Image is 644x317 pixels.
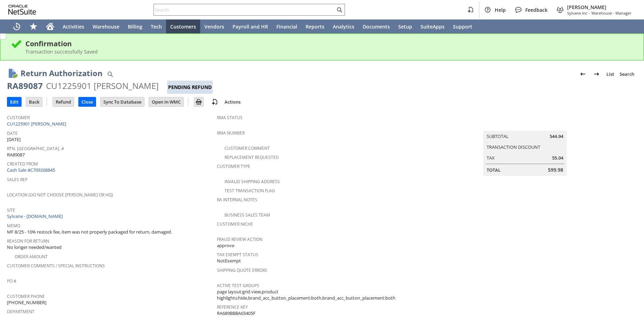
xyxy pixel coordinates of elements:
[194,97,203,106] input: Print
[359,19,394,33] a: Documents
[567,4,631,10] span: [PERSON_NAME]
[7,263,105,269] a: Customer Comments / Special Instructions
[398,23,412,30] span: Setup
[7,213,64,219] a: Sylvane - [DOMAIN_NAME]
[217,310,256,317] span: RA689BBBA65405F
[225,179,280,185] a: Invalid Shipping Address
[548,166,563,173] span: 599.98
[329,19,359,33] a: Analytics
[7,80,43,91] div: RA89087
[7,244,62,251] span: No longer needed/wanted
[233,23,268,30] span: Payroll and HR
[333,23,354,30] span: Analytics
[7,121,68,127] a: CU1225901 [PERSON_NAME]
[416,19,449,33] a: SuiteApps
[204,23,224,30] span: Vendors
[217,258,241,264] span: NotExempt
[453,23,472,30] span: Support
[88,19,124,33] a: Warehouse
[225,188,275,194] a: Test Transaction Flag
[592,70,601,78] img: Next
[13,22,21,31] svg: Recent Records
[46,80,159,91] div: CU1225901 [PERSON_NAME]
[550,133,563,140] span: 544.94
[25,48,633,55] div: Transaction successfully Saved
[567,10,587,16] span: Sylvane Inc
[217,236,262,242] a: Fraud Review Action
[25,39,633,48] div: Confirmation
[217,288,423,301] span: page layout:grid view,product highlights:hide,brand_acc_button_placement:both,brand_acc_button_pl...
[7,161,38,167] a: Created From
[26,97,42,106] input: Back
[483,120,567,131] caption: Summary
[7,207,15,213] a: Site
[7,293,45,299] a: Customer Phone
[25,19,42,33] div: Shortcuts
[363,23,390,30] span: Documents
[217,115,243,121] a: RMA Status
[217,221,253,227] a: Customer Niche
[7,152,25,158] span: RA89087
[589,10,590,16] span: -
[7,223,20,229] a: Memo
[154,6,335,14] input: Search
[21,67,102,79] h1: Return Authorization
[7,238,49,244] a: Reason For Return
[7,130,18,136] a: Date
[217,304,248,310] a: Reference Key
[225,154,279,160] a: Replacement Requested
[167,81,213,94] div: Pending Refund
[495,7,506,13] span: Help
[301,19,329,33] a: Reports
[552,155,563,161] span: 55.04
[421,23,445,30] span: SuiteApps
[46,22,54,31] svg: Home
[335,6,344,14] svg: Search
[93,23,119,30] span: Warehouse
[306,23,324,30] span: Reports
[8,19,25,33] a: Recent Records
[170,23,196,30] span: Customers
[29,22,38,31] svg: Shortcuts
[394,19,416,33] a: Setup
[617,68,637,80] a: Search
[42,19,58,33] a: Home
[7,192,113,198] a: Location (Do Not Choose [PERSON_NAME] or HQ)
[7,167,55,173] a: Cash Sale #C709268845
[449,19,477,33] a: Support
[211,98,219,106] img: add-record.svg
[217,197,257,203] a: RA Internal Notes
[7,115,30,121] a: Customer
[487,167,501,173] a: Total
[63,23,84,30] span: Activities
[228,19,272,33] a: Payroll and HR
[124,19,147,33] a: Billing
[166,19,200,33] a: Customers
[7,309,34,315] a: Department
[217,267,267,273] a: Shipping Quote Errors
[591,10,631,16] span: Warehouse - Manager
[217,242,234,249] span: approve
[200,19,228,33] a: Vendors
[7,136,21,143] span: [DATE]
[217,283,259,288] a: Active Test Groups
[272,19,301,33] a: Financial
[101,97,144,106] input: Sync To Database
[217,130,245,136] a: RMA Number
[106,70,114,78] img: Quick Find
[7,97,21,106] input: Edit
[222,99,243,105] a: Actions
[7,146,64,152] a: Rtn. [GEOGRAPHIC_DATA]. #
[79,97,96,106] input: Close
[225,212,270,218] a: Business Sales Team
[147,19,166,33] a: Tech
[276,23,297,30] span: Financial
[217,252,258,258] a: Tax Exempt Status
[487,133,509,139] a: Subtotal
[15,254,48,260] a: Order Amount
[7,177,28,182] a: Sales Rep
[487,155,495,161] a: Tax
[128,23,142,30] span: Billing
[195,98,203,106] img: Print
[7,229,172,235] span: MF 8/25 - 10% restock fee, item was not properly packaged for return, damaged.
